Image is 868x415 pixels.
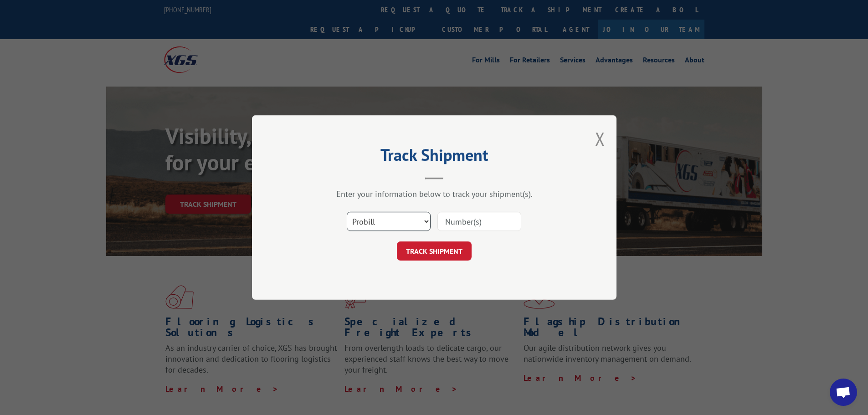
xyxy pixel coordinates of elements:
div: Enter your information below to track your shipment(s). [298,189,571,199]
input: Number(s) [437,212,521,231]
button: TRACK SHIPMENT [397,241,472,261]
button: Close modal [595,127,605,151]
h2: Track Shipment [298,149,571,166]
div: Open chat [830,379,857,406]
